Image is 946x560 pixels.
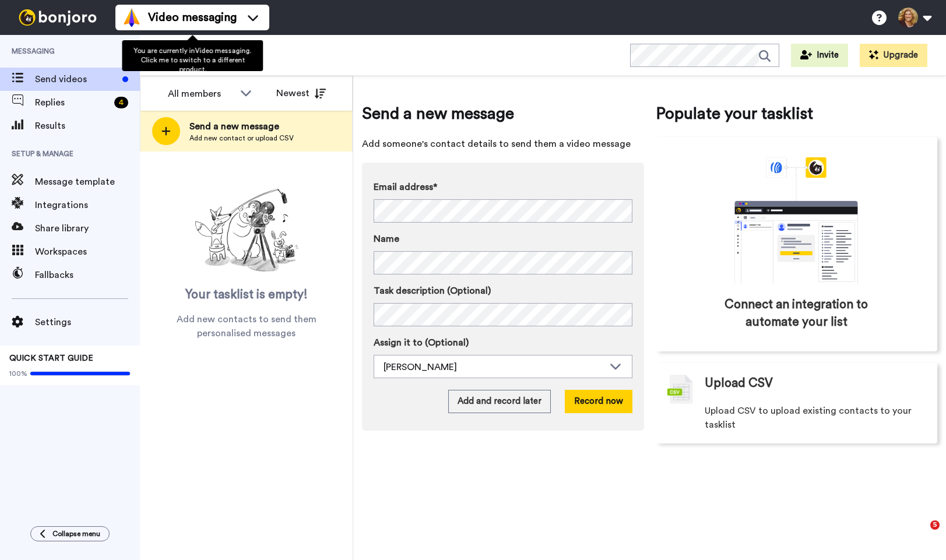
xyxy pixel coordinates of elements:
span: Video messaging [148,9,237,26]
label: Email address* [374,180,632,194]
div: [PERSON_NAME] [384,360,604,374]
span: Upload CSV [705,375,773,392]
div: All members [168,87,234,101]
span: Add new contact or upload CSV [189,133,294,143]
span: Collapse menu [52,529,100,538]
button: Newest [268,82,335,105]
button: Collapse menu [30,526,110,541]
img: vm-color.svg [122,8,141,27]
img: bj-logo-header-white.svg [14,9,101,26]
button: Add and record later [448,390,551,413]
button: Record now [565,390,632,413]
span: Your tasklist is empty! [185,286,308,304]
span: Add someone's contact details to send them a video message [362,137,644,151]
span: You are currently in Video messaging . Click me to switch to a different product. [133,47,251,73]
span: Connect an integration to automate your list [705,296,888,331]
img: csv-grey.png [667,375,693,404]
label: Assign it to (Optional) [374,336,632,350]
span: Add new contacts to send them personalised messages [157,312,335,340]
span: Replies [35,96,110,110]
span: Send a new message [189,119,294,133]
span: Results [35,119,140,133]
span: Populate your tasklist [656,102,938,125]
span: 100% [9,369,27,378]
span: Workspaces [35,245,140,259]
button: Upgrade [860,44,927,67]
div: animation [709,157,884,284]
label: Task description (Optional) [374,284,632,298]
span: QUICK START GUIDE [9,354,93,362]
span: Integrations [35,198,140,212]
img: ready-set-action.png [188,184,305,277]
span: 5 [930,520,940,530]
span: Message template [35,175,140,189]
iframe: Intercom live chat [906,520,934,548]
span: Name [374,232,399,246]
button: Invite [791,44,848,67]
span: Send a new message [362,102,644,125]
span: Share library [35,221,140,235]
span: Settings [35,315,140,329]
div: 4 [114,97,128,108]
span: Send videos [35,72,118,86]
span: Fallbacks [35,268,140,282]
span: Upload CSV to upload existing contacts to your tasklist [705,404,926,432]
